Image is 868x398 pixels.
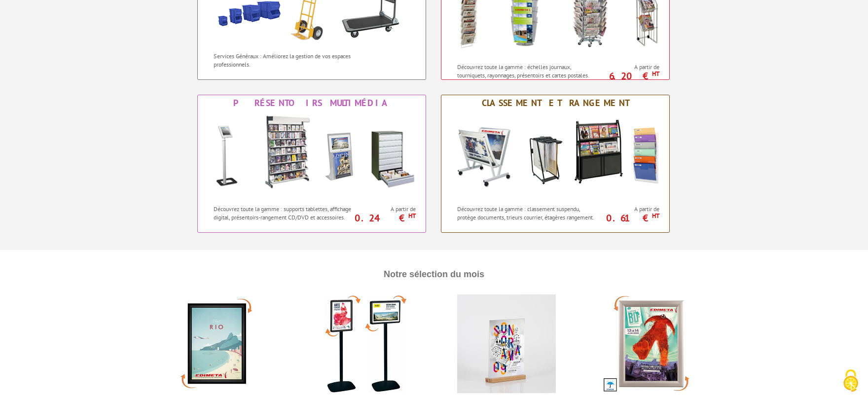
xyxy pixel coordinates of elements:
span: A partir de [601,63,659,71]
p: 0.61 € [596,215,659,221]
p: Découvrez toute la gamme : classement suspendu, protège documents, trieurs courrier, étagères ran... [457,205,598,221]
div: Classement et Rangement [444,98,667,109]
h4: Notre Sélection du mois [155,260,713,289]
img: Cookies (fenêtre modale) [838,368,863,393]
img: Présentoirs Multimédia [203,111,420,200]
p: Services Généraux : Améliorez la gestion de vos espaces professionnels. [214,52,354,69]
a: Présentoirs Multimédia Présentoirs Multimédia Découvrez toute la gamme : supports tablettes, affi... [197,95,426,233]
p: Découvrez toute la gamme : supports tablettes, affichage digital, présentoirs-rangement CD/DVD et... [214,205,354,221]
img: Classement et Rangement [447,111,664,200]
span: A partir de [601,205,659,213]
sup: HT [652,212,659,220]
p: 6.20 € [596,73,659,79]
div: Présentoirs Multimédia [200,98,423,109]
span: A partir de [357,205,416,213]
p: Découvrez toute la gamme : échelles journaux, tourniquets, rayonnages, présentoirs et cartes post... [457,63,598,79]
sup: HT [652,70,659,78]
sup: HT [408,212,416,220]
p: 0.24 € [352,215,416,221]
a: Classement et Rangement Classement et Rangement Découvrez toute la gamme : classement suspendu, p... [441,95,670,233]
button: Cookies (fenêtre modale) [833,364,868,398]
